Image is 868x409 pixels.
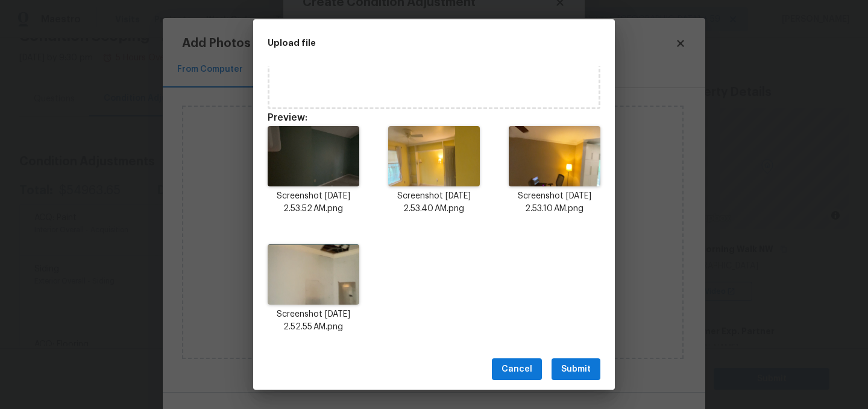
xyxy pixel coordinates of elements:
p: Screenshot [DATE] 2.53.52 AM.png [268,190,359,215]
p: Screenshot [DATE] 2.53.40 AM.png [388,190,480,215]
img: GzbFwlL2LvxEs2eI19nbftdTHlwf8j4d5t+ZtDH0R3Wh3k0vzVDKNZP4nik7SEPi+VfnzbBye4T3KbgM7S+42Ot0HPvZLf2Ix... [388,126,480,186]
img: 8HHLi6b3LGLCsAAAAASUVORK5CYII= [268,126,359,186]
button: Cancel [492,358,542,381]
button: Submit [552,358,600,381]
span: Submit [561,362,591,377]
img: sehkXAh5TlOODl++agEBf7zkBQTiwYIC1VlA8JkFBCqzyMCH6Lif8b2Z5Iwk+H8DUtl0SAmtyigAAAAASUVORK5CYII= [509,126,600,186]
img: rgAAAAABJRU5ErkJggg== [268,244,359,305]
p: Screenshot [DATE] 2.52.55 AM.png [268,308,359,334]
h2: Upload file [268,36,546,49]
span: Cancel [502,362,532,377]
p: Screenshot [DATE] 2.53.10 AM.png [509,190,600,215]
